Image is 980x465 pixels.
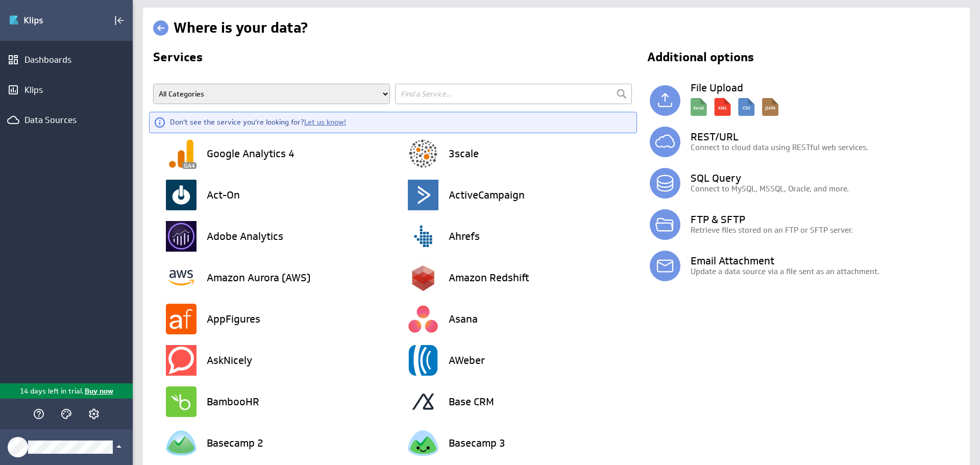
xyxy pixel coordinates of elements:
h3: Ahrefs [449,231,480,241]
h3: Amazon Redshift [449,273,529,283]
h1: Where is your data? [174,18,308,37]
img: image7083839964087255944.png [166,304,197,334]
div: Account and settings [85,405,103,423]
img: image772416011628122514.png [408,304,438,334]
img: database.svg [650,168,680,199]
div: Go to Dashboards [9,12,80,29]
img: Klipfolio klips logo [9,12,80,29]
img: image7632027720258204353.png [408,262,438,293]
h3: SQL Query [691,173,960,183]
h3: Asana [449,314,478,324]
h3: REST/URL [691,132,960,142]
img: local_description.svg [691,93,778,116]
h3: Basecamp 3 [449,438,505,448]
img: image259683944446962572.png [166,428,197,458]
div: Dashboards [24,54,108,65]
h3: Base CRM [449,397,494,407]
img: image6239696482622088708.png [166,262,197,293]
img: image4488369603297424195.png [166,180,197,210]
img: ftp.svg [650,209,680,240]
p: 14 days left in trial. [20,386,84,397]
svg: Themes [60,408,72,420]
img: local.svg [650,85,680,116]
img: email.svg [650,251,680,281]
h2: Services [153,51,634,67]
img: image9187947030682302895.png [408,180,438,210]
h3: AWeber [449,355,485,365]
div: Klips [24,84,108,95]
h3: Amazon Aurora (AWS) [207,273,310,283]
a: Let us know! [304,117,346,127]
img: image5212420104391205579.png [408,138,438,169]
h3: Email Attachment [691,256,960,266]
h3: File Upload [691,83,960,93]
p: Connect to MySQL, MSSQL, Oracle, and more. [691,183,960,194]
h3: Google Analytics 4 [207,149,295,159]
img: image1361835612104150966.png [166,345,197,376]
h3: BambooHR [207,397,259,407]
img: image7123355047139026446.png [166,221,197,252]
div: Data Sources [24,114,108,126]
h3: 3scale [449,149,479,159]
p: Update a data source via a file sent as an attachment. [691,266,960,277]
img: image455839341109212073.png [408,221,438,252]
img: image1137728285709518332.png [408,345,438,376]
h3: AppFigures [207,314,260,324]
input: Find a Service... [395,84,632,104]
img: image2828648019801083890.png [408,428,438,458]
h3: AskNicely [207,355,252,365]
img: image3093126248595685490.png [408,386,438,417]
h2: Additional options [637,51,957,67]
h3: FTP & SFTP [691,214,960,225]
div: Don't see the service you're looking for? [170,117,346,128]
p: Connect to cloud data using RESTful web services. [691,142,960,153]
div: Collapse [111,12,128,29]
h3: Basecamp 2 [207,438,263,448]
input: Submit [614,86,629,102]
h3: Adobe Analytics [207,231,283,241]
img: image6502031566950861830.png [166,138,197,169]
h3: ActiveCampaign [449,190,525,200]
div: Help [30,405,47,423]
div: Themes [58,405,75,423]
img: image4271532089018294151.png [166,386,197,417]
p: Retrieve files stored on an FTP or SFTP server. [691,225,960,235]
p: Buy now [84,386,113,397]
img: simple_rest.svg [650,127,680,157]
h3: Act-On [207,190,240,200]
svg: Account and settings [88,408,100,420]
